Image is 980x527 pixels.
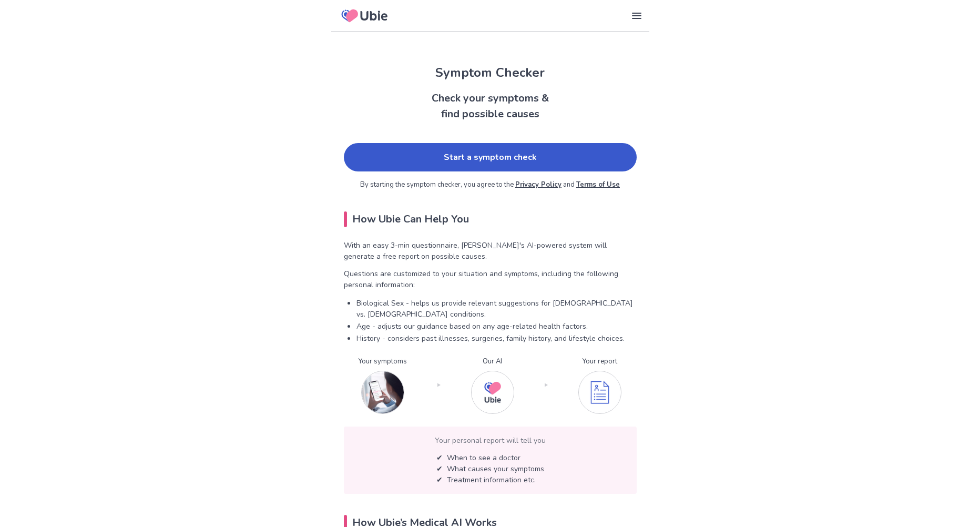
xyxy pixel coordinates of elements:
p: Your personal report will tell you [352,435,628,446]
p: Biological Sex - helps us provide relevant suggestions for [DEMOGRAPHIC_DATA] vs. [DEMOGRAPHIC_DA... [356,298,637,320]
p: Your symptoms [359,357,407,367]
p: Questions are customized to your situation and symptoms, including the following personal informa... [344,268,637,290]
h1: Symptom Checker [331,63,649,82]
p: Our AI [471,357,514,367]
p: ✔ When to see a doctor [436,452,544,463]
p: ✔︎ What causes your symptoms [436,463,544,474]
p: Age - adjusts our guidance based on any age-related health factors. [356,321,637,332]
h2: Check your symptoms & find possible causes [331,90,649,122]
p: By starting the symptom checker, you agree to the and [344,180,637,190]
a: Terms of Use [576,180,620,189]
p: ✔︎ Treatment information etc. [436,474,544,485]
img: Input your symptoms [361,371,404,414]
p: Your report [578,357,621,367]
a: Privacy Policy [515,180,562,189]
img: You get your personalized report [578,371,621,414]
h2: How Ubie Can Help You [344,211,637,227]
p: History - considers past illnesses, surgeries, family history, and lifestyle choices. [356,333,637,344]
img: Our AI checks your symptoms [471,371,514,414]
a: Start a symptom check [344,143,637,171]
p: With an easy 3-min questionnaire, [PERSON_NAME]'s AI-powered system will generate a free report o... [344,240,637,262]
